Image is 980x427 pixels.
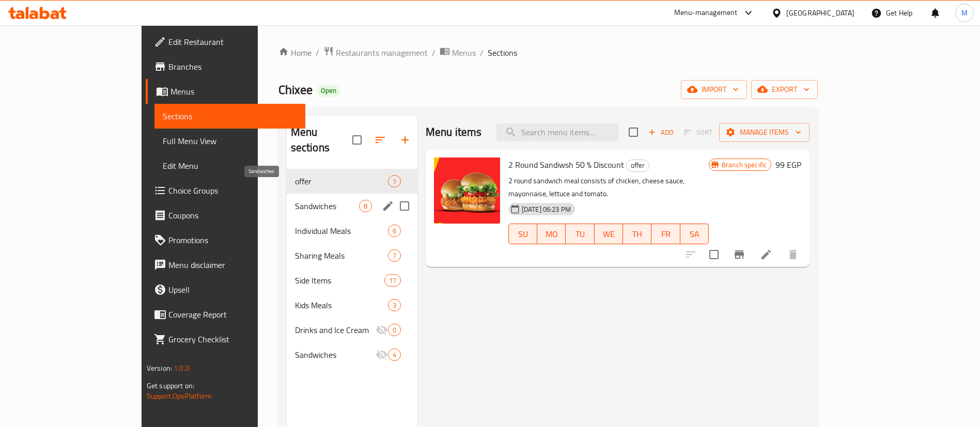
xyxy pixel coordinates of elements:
span: Sandwiches [295,349,376,361]
span: Select all sections [346,129,368,151]
span: Sandwiches [295,200,359,212]
div: offer [626,160,649,172]
span: Menus [170,85,297,98]
button: import [681,80,747,99]
span: Open [317,86,340,95]
span: Coverage Report [168,308,297,321]
a: Grocery Checklist [146,327,305,352]
span: Coupons [168,209,297,222]
a: Edit Restaurant [146,29,305,54]
button: SU [508,224,537,244]
a: Restaurants management [323,46,428,59]
span: Select section [623,121,644,143]
button: TH [623,224,651,244]
div: Individual Meals [295,225,388,237]
span: M [961,7,968,19]
span: 4 [388,350,400,360]
svg: Inactive section [376,349,388,361]
span: Get support on: [147,379,194,392]
div: Sandwiches4 [287,342,417,367]
a: Sections [154,104,305,129]
nav: Menu sections [287,165,417,371]
button: Add section [393,128,417,152]
button: WE [595,224,623,244]
svg: Inactive section [376,324,388,336]
span: Grocery Checklist [168,333,297,345]
span: Promotions [168,234,297,246]
div: Sandwiches8edit [287,194,417,218]
button: FR [651,224,680,244]
button: export [751,80,818,99]
div: Individual Meals6 [287,218,417,243]
a: Menu disclaimer [146,252,305,277]
h2: Menu items [426,124,482,140]
span: 8 [360,201,371,211]
span: TH [627,227,647,242]
span: Menu disclaimer [168,259,297,271]
span: 1 [388,177,400,186]
div: offer1 [287,169,417,194]
span: Sections [163,110,297,122]
span: Add item [644,124,677,140]
span: Drinks and Ice Cream [295,324,376,336]
div: Side Items17 [287,268,417,293]
span: offer [627,160,649,171]
button: SA [680,224,709,244]
span: Upsell [168,283,297,296]
div: items [388,225,401,237]
div: items [384,274,401,287]
div: items [359,200,372,212]
span: Branch specific [718,160,771,170]
span: Full Menu View [163,135,297,147]
li: / [480,46,484,59]
span: 17 [385,276,400,286]
span: 7 [388,251,400,261]
div: items [388,349,401,361]
span: export [759,83,810,96]
div: items [388,175,401,187]
div: items [388,249,401,262]
div: Sharing Meals7 [287,243,417,268]
a: Upsell [146,277,305,302]
span: Side Items [295,274,384,287]
span: 0 [388,325,400,335]
span: Sections [488,46,517,59]
div: items [388,299,401,311]
li: / [316,46,319,59]
div: Menu-management [674,7,738,19]
input: search [496,123,618,141]
span: Branches [168,60,297,73]
a: Support.OpsPlatform [147,389,212,403]
div: Kids Meals3 [287,293,417,318]
a: Menus [146,79,305,104]
div: [GEOGRAPHIC_DATA] [786,7,854,19]
div: offer [295,175,388,187]
span: 2 Round Sandiwsh 50 % Discount [508,157,624,172]
span: MO [541,227,562,242]
nav: breadcrumb [278,46,818,59]
span: Menus [452,46,476,59]
h6: 99 EGP [775,157,801,172]
a: Branches [146,54,305,79]
span: Chixee [278,78,313,101]
a: Edit menu item [760,248,772,261]
span: Sort sections [368,128,393,152]
button: Manage items [719,123,810,142]
span: FR [656,227,676,242]
li: / [432,46,435,59]
span: Kids Meals [295,299,388,311]
div: Drinks and Ice Cream0 [287,318,417,342]
span: Version: [147,361,172,375]
span: Sharing Meals [295,249,388,262]
span: 1.0.0 [174,361,190,375]
div: items [388,324,401,336]
button: Branch-specific-item [727,242,752,267]
div: Open [317,85,340,97]
a: Coupons [146,203,305,228]
span: Restaurants management [336,46,428,59]
a: Choice Groups [146,178,305,203]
